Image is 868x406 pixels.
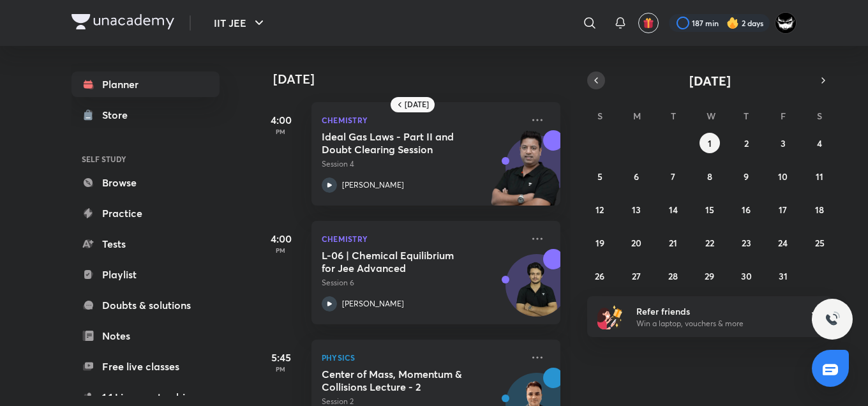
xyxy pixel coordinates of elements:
[816,170,823,183] abbr: October 11, 2025
[700,266,720,286] button: October 29, 2025
[736,232,756,253] button: October 23, 2025
[71,354,220,379] a: Free live classes
[595,204,604,216] abbr: October 12, 2025
[773,166,793,186] button: October 10, 2025
[322,368,481,393] h5: Center of Mass, Momentum & Collisions Lecture - 2
[506,261,567,322] img: Avatar
[638,13,659,33] button: avatar
[669,204,678,216] abbr: October 14, 2025
[597,110,602,122] abbr: Sunday
[71,262,220,287] a: Playlist
[255,128,306,135] p: PM
[102,107,135,123] div: Store
[255,231,306,246] h5: 4:00
[779,270,788,282] abbr: October 31, 2025
[778,237,788,249] abbr: October 24, 2025
[342,179,404,191] p: [PERSON_NAME]
[605,71,814,89] button: [DATE]
[815,204,824,216] abbr: October 18, 2025
[669,237,677,249] abbr: October 21, 2025
[405,100,429,110] h6: [DATE]
[631,237,641,249] abbr: October 20, 2025
[707,110,715,122] abbr: Wednesday
[705,204,714,216] abbr: October 15, 2025
[71,170,220,195] a: Browse
[322,112,522,128] p: Chemistry
[736,199,756,220] button: October 16, 2025
[71,102,220,128] a: Store
[700,166,720,186] button: October 8, 2025
[636,304,793,318] h6: Refer friends
[700,133,720,153] button: October 1, 2025
[595,270,604,282] abbr: October 26, 2025
[736,266,756,286] button: October 30, 2025
[597,304,623,329] img: referral
[708,137,712,149] abbr: October 1, 2025
[590,199,610,220] button: October 12, 2025
[773,266,793,286] button: October 31, 2025
[689,72,731,89] span: [DATE]
[643,17,654,29] img: avatar
[71,200,220,226] a: Practice
[773,232,793,253] button: October 24, 2025
[773,199,793,220] button: October 17, 2025
[736,133,756,153] button: October 2, 2025
[778,170,788,183] abbr: October 10, 2025
[71,148,220,170] h6: SELF STUDY
[825,312,840,327] img: ttu
[273,71,573,87] h4: [DATE]
[736,166,756,186] button: October 9, 2025
[626,166,647,186] button: October 6, 2025
[636,318,793,329] p: Win a laptop, vouchers & more
[781,137,786,149] abbr: October 3, 2025
[779,204,787,216] abbr: October 17, 2025
[71,231,220,257] a: Tests
[663,232,684,253] button: October 21, 2025
[342,298,404,310] p: [PERSON_NAME]
[781,110,786,122] abbr: Friday
[809,199,830,220] button: October 18, 2025
[707,170,712,183] abbr: October 8, 2025
[700,199,720,220] button: October 15, 2025
[744,170,749,183] abbr: October 9, 2025
[632,204,641,216] abbr: October 13, 2025
[626,232,647,253] button: October 20, 2025
[700,232,720,253] button: October 22, 2025
[809,166,830,186] button: October 11, 2025
[590,232,610,253] button: October 19, 2025
[322,277,522,289] p: Session 6
[817,137,822,149] abbr: October 4, 2025
[773,133,793,153] button: October 3, 2025
[726,17,739,29] img: streak
[255,350,306,365] h5: 5:45
[71,323,220,349] a: Notes
[742,204,751,216] abbr: October 16, 2025
[663,166,684,186] button: October 7, 2025
[255,112,306,128] h5: 4:00
[744,110,749,122] abbr: Thursday
[668,270,678,282] abbr: October 28, 2025
[255,365,306,373] p: PM
[809,232,830,253] button: October 25, 2025
[817,110,822,122] abbr: Saturday
[597,170,602,183] abbr: October 5, 2025
[255,246,306,254] p: PM
[663,266,684,286] button: October 28, 2025
[71,14,174,33] a: Company Logo
[626,266,647,286] button: October 27, 2025
[809,133,830,153] button: October 4, 2025
[633,110,641,122] abbr: Monday
[705,237,714,249] abbr: October 22, 2025
[71,292,220,318] a: Doubts & solutions
[705,270,714,282] abbr: October 29, 2025
[71,14,174,29] img: Company Logo
[626,199,647,220] button: October 13, 2025
[671,110,676,122] abbr: Tuesday
[634,170,639,183] abbr: October 6, 2025
[671,170,675,183] abbr: October 7, 2025
[595,237,604,249] abbr: October 19, 2025
[71,71,220,97] a: Planner
[744,137,749,149] abbr: October 2, 2025
[742,237,751,249] abbr: October 23, 2025
[663,199,684,220] button: October 14, 2025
